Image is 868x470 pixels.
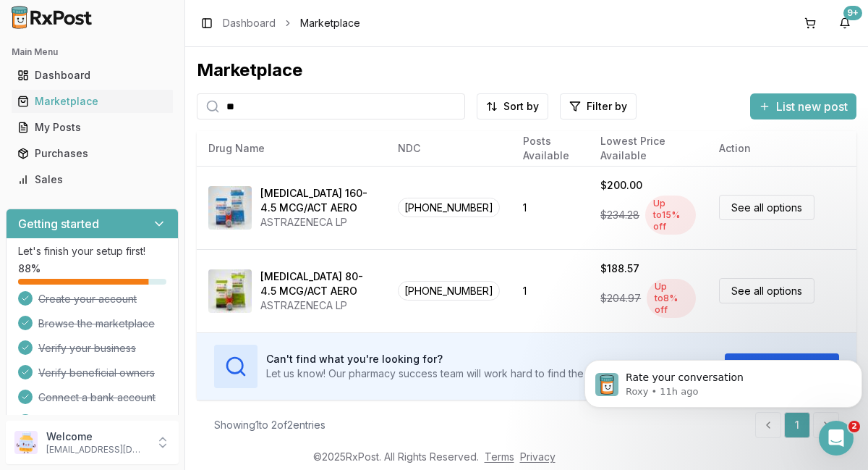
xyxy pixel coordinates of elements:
button: Sales [6,168,179,191]
img: Symbicort 80-4.5 MCG/ACT AERO [208,269,252,313]
div: $200.00 [600,178,642,193]
div: Marketplace [17,94,167,109]
span: [PHONE_NUMBER] [398,281,500,301]
button: Purchases [6,142,179,165]
th: Drug Name [197,131,386,166]
div: Up to 8 % off [647,279,696,318]
button: Sort by [477,93,548,119]
iframe: Intercom live chat [819,421,854,456]
div: [MEDICAL_DATA] 80-4.5 MCG/ACT AERO [260,269,375,298]
a: See all options [719,195,814,220]
a: Sales [12,167,173,193]
h3: Can't find what you're looking for? [266,352,681,366]
th: NDC [386,131,511,166]
div: ASTRAZENECA LP [260,215,375,230]
a: My Posts [12,114,173,140]
p: Welcome [46,429,147,444]
iframe: Intercom notifications message [579,330,868,431]
th: Lowest Price Available [589,131,707,166]
div: 9+ [843,6,862,20]
div: Dashboard [17,68,167,83]
span: [PHONE_NUMBER] [398,198,500,217]
span: 2 [848,421,860,432]
td: 1 [511,166,589,249]
span: Marketplace [300,16,360,30]
img: User avatar [14,431,38,454]
button: My Posts [6,116,179,139]
p: Let us know! Our pharmacy success team will work hard to find the products you need. [266,366,681,381]
button: 9+ [833,12,856,35]
span: $234.28 [600,208,639,222]
button: Dashboard [6,64,179,87]
img: Symbicort 160-4.5 MCG/ACT AERO [208,186,252,230]
div: [MEDICAL_DATA] 160-4.5 MCG/ACT AERO [260,186,375,215]
td: 1 [511,249,589,332]
p: [EMAIL_ADDRESS][DOMAIN_NAME] [46,444,147,456]
img: RxPost Logo [6,6,98,29]
div: Sales [17,172,167,187]
h2: Main Menu [12,46,173,58]
div: $188.57 [600,261,639,276]
a: See all options [719,278,814,303]
button: List new post [750,93,856,119]
a: List new post [750,101,856,115]
div: Purchases [17,146,167,161]
span: List new post [776,98,848,115]
button: Filter by [560,93,637,119]
div: Showing 1 to 2 of 2 entries [214,418,325,432]
span: Create your account [38,292,137,306]
nav: breadcrumb [223,16,360,30]
a: Terms [485,450,514,463]
span: Verify beneficial owners [38,366,155,380]
p: Let's finish your setup first! [18,244,166,259]
div: ASTRAZENECA LP [260,298,375,313]
a: Dashboard [12,62,173,88]
a: Marketplace [12,88,173,114]
span: Sort by [503,99,539,114]
a: Privacy [520,450,556,463]
span: 88 % [18,261,41,276]
span: Filter by [587,99,627,114]
th: Action [707,131,856,166]
a: Purchases [12,140,173,167]
a: Dashboard [223,16,276,30]
span: $204.97 [600,291,641,306]
div: Marketplace [197,59,856,82]
span: Verify your business [38,341,136,356]
div: My Posts [17,120,167,135]
span: Browse the marketplace [38,316,155,331]
button: Marketplace [6,90,179,113]
span: Connect a bank account [38,390,156,405]
th: Posts Available [511,131,589,166]
h3: Getting started [18,215,99,232]
div: Up to 15 % off [645,196,696,235]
